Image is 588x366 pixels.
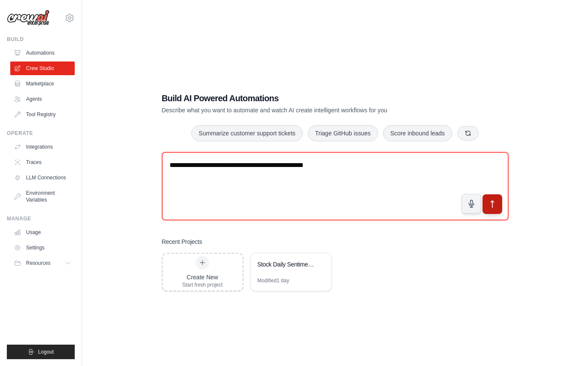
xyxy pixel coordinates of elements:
[182,281,223,288] div: Start fresh project
[545,325,588,366] div: 聊天小组件
[10,108,75,121] a: Tool Registry
[462,194,481,214] button: Click to speak your automation idea
[26,260,50,266] span: Resources
[257,260,316,269] div: Stock Daily Sentiment Monitor
[10,46,75,60] a: Automations
[257,277,290,284] div: Modified 1 day
[10,92,75,106] a: Agents
[7,10,50,26] img: Logo
[162,92,449,104] h1: Build AI Powered Automations
[162,237,202,246] h3: Recent Projects
[182,273,223,281] div: Create New
[7,36,75,43] div: Build
[10,140,75,154] a: Integrations
[383,125,452,141] button: Score inbound leads
[7,345,75,359] button: Logout
[308,125,378,141] button: Triage GitHub issues
[7,215,75,222] div: Manage
[10,61,75,75] a: Crew Studio
[191,125,302,141] button: Summarize customer support tickets
[10,186,75,207] a: Environment Variables
[457,126,479,141] button: Get new suggestions
[10,77,75,91] a: Marketplace
[10,256,75,270] button: Resources
[545,325,588,366] iframe: Chat Widget
[10,225,75,239] a: Usage
[10,155,75,169] a: Traces
[7,130,75,137] div: Operate
[162,106,449,114] p: Describe what you want to automate and watch AI create intelligent workflows for you
[10,241,75,255] a: Settings
[10,171,75,184] a: LLM Connections
[38,348,54,355] span: Logout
